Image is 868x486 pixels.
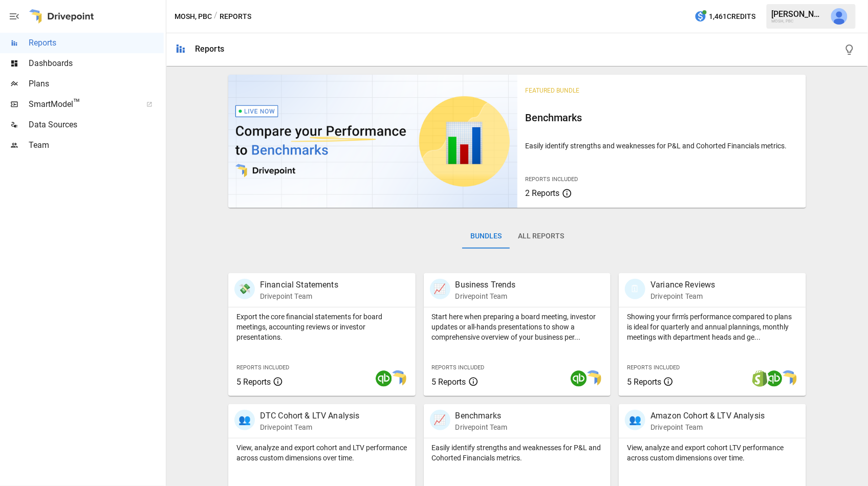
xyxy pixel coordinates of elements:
[772,19,825,24] div: MOSH, PBC
[772,9,825,19] div: [PERSON_NAME]
[831,8,848,25] img: Jeff Gamsey
[526,109,798,126] h6: Benchmarks
[29,37,164,49] span: Reports
[376,370,392,387] img: quickbooks
[627,377,661,387] span: 5 Reports
[690,7,760,26] button: 1,461Credits
[825,2,854,31] button: Jeff Gamsey
[510,224,572,249] button: All Reports
[432,364,485,371] span: Reports Included
[650,410,765,422] p: Amazon Cohort & LTV Analysis
[228,75,517,208] img: video thumbnail
[462,224,510,249] button: Bundles
[650,279,715,291] p: Variance Reviews
[214,10,218,23] div: /
[29,98,135,111] span: SmartModel
[29,57,164,70] span: Dashboards
[526,141,798,151] p: Easily identify strengths and weaknesses for P&L and Cohorted Financials metrics.
[260,291,338,301] p: Drivepoint Team
[571,370,587,387] img: quickbooks
[650,422,765,432] p: Drivepoint Team
[526,87,580,94] span: Featured Bundle
[766,370,783,387] img: quickbooks
[627,364,680,371] span: Reports Included
[234,410,255,430] div: 👥
[650,291,715,301] p: Drivepoint Team
[709,10,756,23] span: 1,461 Credits
[585,370,601,387] img: smart model
[752,370,768,387] img: shopify
[195,44,224,54] div: Reports
[29,119,164,131] span: Data Sources
[29,78,164,90] span: Plans
[625,410,645,430] div: 👥
[236,364,289,371] span: Reports Included
[455,291,516,301] p: Drivepoint Team
[260,410,360,422] p: DTC Cohort & LTV Analysis
[175,10,212,23] button: MOSH, PBC
[432,443,603,463] p: Easily identify strengths and weaknesses for P&L and Cohorted Financials metrics.
[780,370,797,387] img: smart model
[432,377,466,387] span: 5 Reports
[234,279,255,299] div: 💸
[625,279,645,299] div: 🗓
[430,410,450,430] div: 📈
[236,312,407,342] p: Export the core financial statements for board meetings, accounting reviews or investor presentat...
[236,443,407,463] p: View, analyze and export cohort and LTV performance across custom dimensions over time.
[260,422,360,432] p: Drivepoint Team
[29,139,164,151] span: Team
[627,312,798,342] p: Showing your firm's performance compared to plans is ideal for quarterly and annual plannings, mo...
[455,422,508,432] p: Drivepoint Team
[432,312,603,342] p: Start here when preparing a board meeting, investor updates or all-hands presentations to show a ...
[455,279,516,291] p: Business Trends
[526,188,560,198] span: 2 Reports
[430,279,450,299] div: 📈
[236,377,271,387] span: 5 Reports
[627,443,798,463] p: View, analyze and export cohort LTV performance across custom dimensions over time.
[73,97,80,109] span: ™
[260,279,338,291] p: Financial Statements
[455,410,508,422] p: Benchmarks
[390,370,406,387] img: smart model
[526,176,578,183] span: Reports Included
